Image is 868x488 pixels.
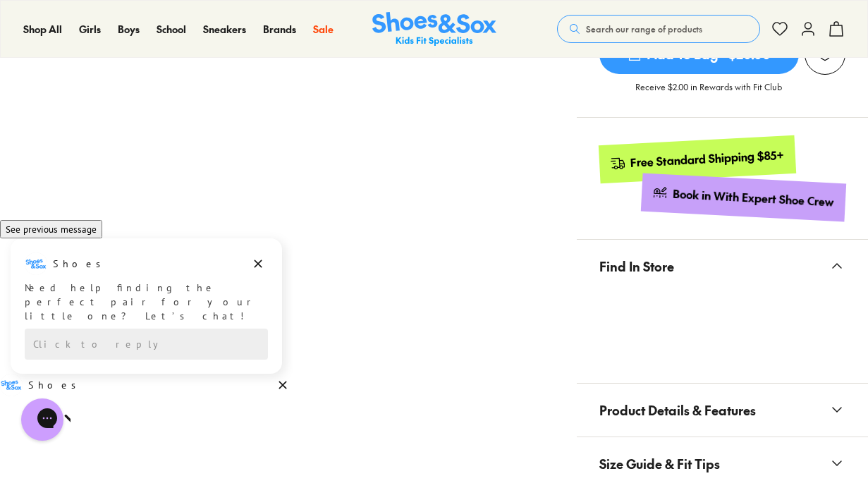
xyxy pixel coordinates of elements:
span: Size Guide & Fit Tips [599,443,720,484]
button: Dismiss campaign [273,157,293,177]
span: Boys [118,22,140,36]
a: Girls [79,22,101,37]
p: Receive $2.00 in Rewards with Fit Club [635,80,782,106]
a: Book in With Expert Shoe Crew [641,173,846,221]
span: Search our range of products [586,23,702,35]
h3: Shoes [28,160,84,174]
button: Search our range of products [557,15,760,43]
span: Sneakers [203,22,246,36]
a: Shoes & Sox [372,12,496,47]
div: Message from Shoes. Need help finding the perfect pair for your little one? Let’s chat! [11,35,282,105]
div: Book in With Expert Shoe Crew [673,186,835,210]
iframe: Gorgias live chat messenger [14,394,71,446]
span: Product Details & Features [599,389,756,431]
span: Find In Store [599,245,674,287]
div: Reply to the campaigns [25,111,268,142]
div: Free Standard Shipping $85+ [630,147,785,170]
span: Brands [263,22,296,36]
a: Brands [263,22,296,37]
a: Sneakers [203,22,246,37]
iframe: Find in Store [599,293,845,366]
span: School [157,22,186,36]
span: Girls [79,22,101,36]
img: SNS_Logo_Responsive.svg [372,12,496,47]
button: Product Details & Features [577,384,868,437]
a: Shop All [23,22,62,37]
a: Sale [313,22,334,37]
a: School [157,22,186,37]
span: Shop All [23,22,62,36]
button: Find In Store [577,240,868,293]
span: See previous message [6,5,97,18]
a: Boys [118,22,140,37]
img: Shoes logo [25,35,47,57]
div: Need help finding the perfect pair for your little one? Let’s chat! [25,63,268,105]
a: Free Standard Shipping $85+ [599,135,796,183]
span: Sale [313,22,334,36]
h3: Shoes [53,39,109,53]
div: Campaign message [11,20,282,156]
button: Dismiss campaign [248,36,268,56]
